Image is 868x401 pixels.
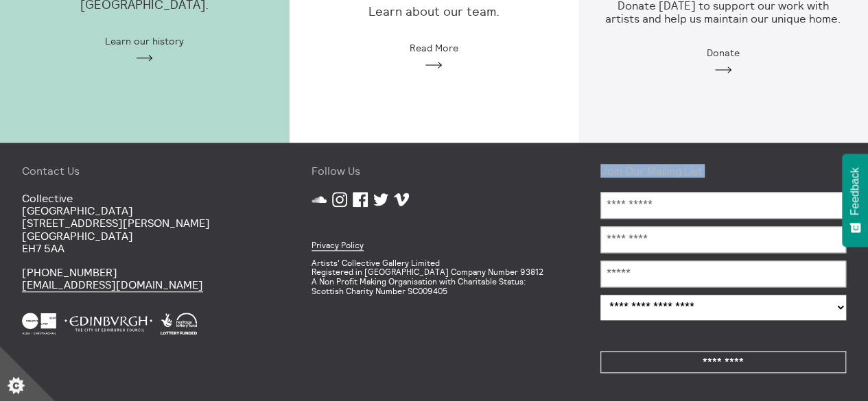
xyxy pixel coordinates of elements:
img: Creative Scotland [22,313,56,335]
span: Donate [707,47,740,58]
span: Learn our history [105,36,184,47]
h4: Contact Us [22,165,268,177]
a: Privacy Policy [312,240,364,251]
span: Feedback [849,167,861,215]
p: Artists' Collective Gallery Limited Registered in [GEOGRAPHIC_DATA] Company Number 93812 A Non Pr... [312,258,557,296]
span: Read More [410,42,458,53]
img: City Of Edinburgh Council White [64,313,152,335]
a: [EMAIL_ADDRESS][DOMAIN_NAME] [22,278,203,292]
img: Heritage Lottery Fund [161,313,197,335]
h4: Join Our Mailing List [600,165,846,177]
button: Feedback - Show survey [842,154,868,247]
h4: Follow Us [312,165,557,177]
p: Learn about our team. [368,5,500,19]
p: [PHONE_NUMBER] [22,266,268,291]
p: Collective [GEOGRAPHIC_DATA] [STREET_ADDRESS][PERSON_NAME] [GEOGRAPHIC_DATA] EH7 5AA [22,192,268,255]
